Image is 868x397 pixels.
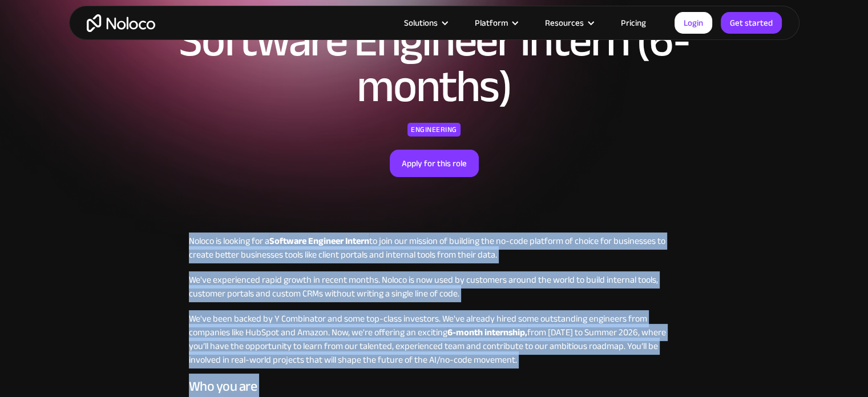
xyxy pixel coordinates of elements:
div: Platform [461,15,531,30]
p: We've been backed by Y Combinator and some top-class investors. We've already hired some outstand... [189,312,680,367]
strong: Software Engineer Intern [269,232,369,250]
p: Noloco is looking for a to join our mission of building the no-code platform of choice for busine... [189,234,680,262]
a: Login [675,12,712,34]
a: Apply for this role [390,150,479,177]
h3: Who you are [189,378,680,395]
a: home [87,14,155,32]
a: Pricing [607,15,660,30]
strong: 6-month internship, [447,324,527,341]
h1: Software Engineer Intern (6-months) [140,18,728,110]
div: Platform [475,15,508,30]
div: Resources [545,15,584,30]
div: Resources [531,15,607,30]
div: Engineering [407,123,461,137]
p: We've experienced rapid growth in recent months. Noloco is now used by customers around the world... [189,273,680,300]
div: Solutions [404,15,438,30]
div: Solutions [390,15,461,30]
a: Get started [721,12,782,34]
